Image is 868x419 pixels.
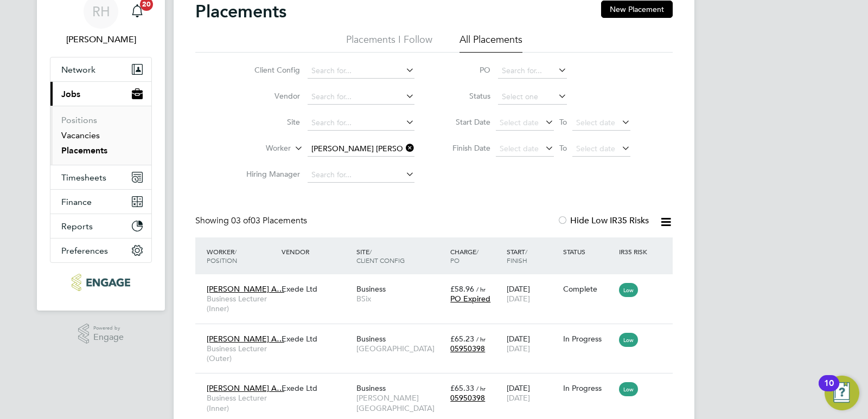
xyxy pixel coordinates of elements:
[207,383,284,393] span: [PERSON_NAME] A…
[500,118,539,127] span: Select date
[207,334,284,344] span: [PERSON_NAME] A…
[308,89,414,105] input: Search for...
[238,169,300,179] label: Hiring Manager
[50,238,151,262] button: Preferences
[507,294,530,304] span: [DATE]
[207,344,276,363] span: Business Lecturer (Outer)
[619,382,638,396] span: Low
[346,33,432,53] li: Placements I Follow
[356,247,405,265] span: / Client Config
[442,117,490,127] label: Start Date
[619,283,638,297] span: Low
[50,106,151,165] div: Jobs
[204,377,673,386] a: [PERSON_NAME] A…Business Lecturer (Inner)Exede LtdBusiness[PERSON_NAME][GEOGRAPHIC_DATA]£65.33 / ...
[61,197,92,207] span: Finance
[619,333,638,347] span: Low
[50,190,151,214] button: Finance
[78,324,124,344] a: Powered byEngage
[50,82,151,106] button: Jobs
[498,89,567,105] input: Select one
[50,57,151,81] button: Network
[356,344,445,353] span: [GEOGRAPHIC_DATA]
[238,91,300,101] label: Vendor
[61,221,93,231] span: Reports
[824,383,834,397] div: 10
[279,279,354,299] div: Exede Ltd
[616,242,654,261] div: IR35 Risk
[195,1,286,22] h2: Placements
[61,145,107,156] a: Placements
[308,63,414,79] input: Search for...
[72,274,130,291] img: ncclondon-logo-retina.png
[563,284,614,294] div: Complete
[601,1,673,18] button: New Placement
[500,144,539,153] span: Select date
[50,165,151,189] button: Timesheets
[61,89,80,99] span: Jobs
[50,33,152,46] span: Rufena Haque
[231,215,251,226] span: 03 of
[507,393,530,403] span: [DATE]
[93,333,124,342] span: Engage
[308,115,414,131] input: Search for...
[504,242,560,270] div: Start
[279,242,354,261] div: Vendor
[576,144,615,153] span: Select date
[61,115,97,125] a: Positions
[356,294,445,304] span: BSix
[504,328,560,359] div: [DATE]
[476,335,486,343] span: / hr
[279,328,354,349] div: Exede Ltd
[356,334,386,344] span: Business
[61,65,95,75] span: Network
[308,141,414,157] input: Search for...
[507,247,527,265] span: / Finish
[92,4,110,18] span: RH
[356,383,386,393] span: Business
[228,143,291,154] label: Worker
[504,378,560,408] div: [DATE]
[563,383,614,393] div: In Progress
[576,118,615,127] span: Select date
[61,172,106,183] span: Timesheets
[356,284,386,294] span: Business
[442,65,490,75] label: PO
[308,167,414,183] input: Search for...
[560,242,617,261] div: Status
[556,115,570,129] span: To
[93,324,124,333] span: Powered by
[238,65,300,75] label: Client Config
[204,328,673,337] a: [PERSON_NAME] A…Business Lecturer (Outer)Exede LtdBusiness[GEOGRAPHIC_DATA]£65.23 / hr05950398[DA...
[450,294,490,304] span: PO Expired
[204,242,279,270] div: Worker
[61,130,100,140] a: Vacancies
[238,117,300,127] label: Site
[231,215,307,226] span: 03 Placements
[504,279,560,309] div: [DATE]
[450,284,474,294] span: £58.96
[557,215,649,226] label: Hide Low IR35 Risks
[556,141,570,155] span: To
[61,246,108,256] span: Preferences
[459,33,522,53] li: All Placements
[476,384,486,392] span: / hr
[207,247,237,265] span: / Position
[442,143,490,153] label: Finish Date
[450,247,478,265] span: / PO
[356,393,445,412] span: [PERSON_NAME][GEOGRAPHIC_DATA]
[204,278,673,287] a: [PERSON_NAME] A…Business Lecturer (Inner)Exede LtdBusinessBSix£58.96 / hrPO Expired[DATE][DATE]Co...
[476,285,486,293] span: / hr
[448,242,504,270] div: Charge
[442,91,490,101] label: Status
[354,242,448,270] div: Site
[450,334,474,344] span: £65.23
[50,214,151,238] button: Reports
[195,215,309,227] div: Showing
[450,393,485,403] span: 05950398
[279,378,354,398] div: Exede Ltd
[50,274,152,291] a: Go to home page
[563,334,614,344] div: In Progress
[450,344,485,353] span: 05950398
[207,284,284,294] span: [PERSON_NAME] A…
[207,393,276,412] span: Business Lecturer (Inner)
